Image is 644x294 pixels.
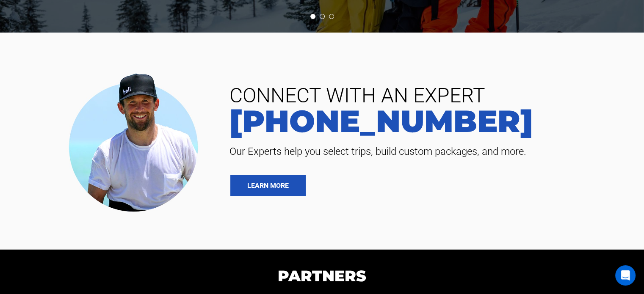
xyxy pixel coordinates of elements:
[230,175,306,196] a: LEARN MORE
[223,85,631,106] span: CONNECT WITH AN EXPERT
[62,66,210,216] img: contact our team
[223,106,631,136] a: [PHONE_NUMBER]
[223,145,631,158] span: Our Experts help you select trips, build custom packages, and more.
[615,265,636,286] div: Open Intercom Messenger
